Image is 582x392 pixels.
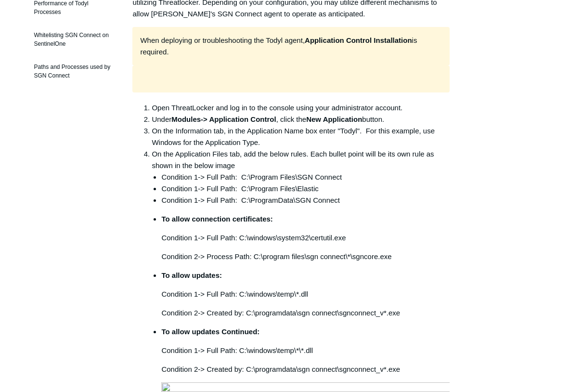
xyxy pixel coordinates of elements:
[161,183,449,195] li: Condition 1-> Full Path: C:\Program Files\Elastic
[152,125,449,148] li: On the Information tab, in the Application Name box enter "Todyl". For this example, use Windows ...
[161,307,449,319] p: Condition 2-> Created by: C:\programdata\sgn connect\sgnconnect_v*.exe
[161,251,449,262] p: Condition 2-> Process Path: C:\program files\sgn connect\*\sgncore.exe
[161,171,449,183] li: Condition 1-> Full Path: C:\Program Files\SGN Connect
[161,345,449,356] p: Condition 1-> Full Path: C:\windows\temp\*\*.dll
[161,195,449,206] li: Condition 1-> Full Path: C:\ProgramData\SGN Connect
[29,58,118,85] a: Paths and Processes used by SGN Connect
[161,288,449,300] p: Condition 1-> Full Path: C:\windows\temp\*.dll
[161,232,449,244] p: Condition 1-> Full Path: C:\windows\system32\certutil.exe
[152,114,449,125] li: Under , click the button.
[161,215,272,223] strong: To allow connection certificates:
[305,36,412,44] strong: Application Control Installation
[161,271,222,279] strong: To allow updates:
[132,27,449,65] div: When deploying or troubleshooting the Todyl agent, is required.
[152,102,449,114] li: Open ThreatLocker and log in to the console using your administrator account.
[161,327,259,336] strong: To allow updates Continued:
[306,115,362,123] strong: New Application
[29,26,118,53] a: Whitelisting SGN Connect on SentinelOne
[161,364,449,375] p: Condition 2-> Created by: C:\programdata\sgn connect\sgnconnect_v*.exe
[171,115,276,123] strong: Modules-> Application Control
